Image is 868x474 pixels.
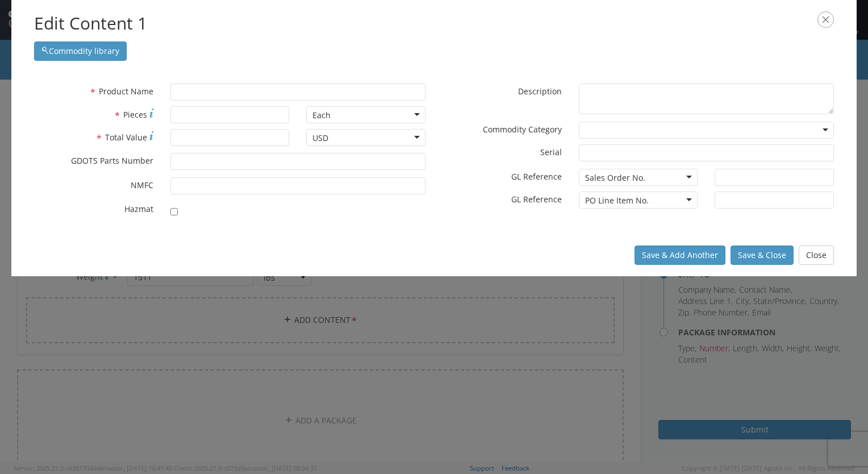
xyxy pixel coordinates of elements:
div: USD [312,132,328,144]
span: Total Value [105,132,147,143]
div: Each [312,110,331,121]
span: GDOTS Parts Number [71,155,153,166]
span: Serial [540,147,562,157]
div: PO Line Item No. [585,195,649,206]
span: Product Name [99,86,153,97]
div: Sales Order No. [585,172,645,184]
button: Close [799,246,834,265]
span: GL Reference [511,194,562,205]
button: Save & Add Another [635,246,725,265]
span: Pieces [123,109,147,120]
span: Commodity Category [483,124,562,135]
button: Commodity library [34,41,127,61]
span: Description [518,86,562,97]
span: GL Reference [511,171,562,182]
span: Hazmat [124,203,153,214]
span: NMFC [131,180,153,190]
h2: Edit Content 1 [34,11,834,36]
button: Save & Close [731,246,794,265]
